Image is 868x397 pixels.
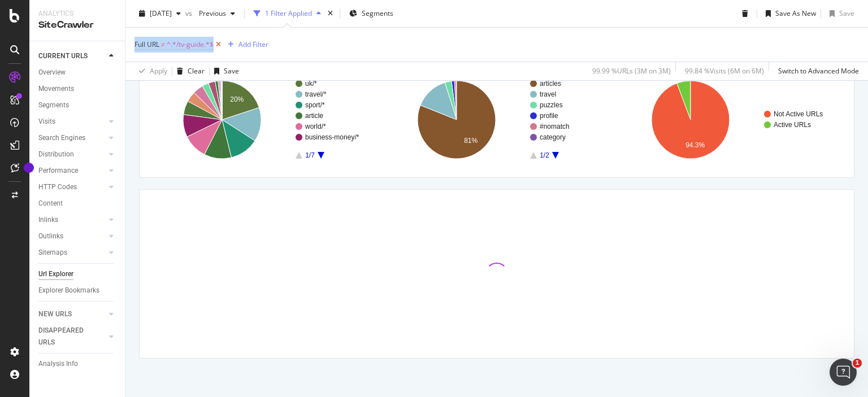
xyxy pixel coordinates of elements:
[540,112,558,120] text: profile
[38,198,117,210] a: Content
[38,214,58,226] div: Inlinks
[38,214,106,226] a: Inlinks
[38,285,117,296] a: Explorer Bookmarks
[38,9,116,19] div: Analytics
[172,62,205,80] button: Clear
[194,8,226,18] span: Previous
[38,247,106,259] a: Sitemaps
[38,19,116,32] div: SiteCrawler
[305,101,325,109] text: sport/*
[540,90,556,98] text: travel
[853,359,862,368] span: 1
[38,50,106,62] a: CURRENT URLS
[188,66,205,76] div: Clear
[238,40,268,49] div: Add Filter
[224,66,239,76] div: Save
[38,247,67,259] div: Sitemaps
[761,5,816,23] button: Save As New
[778,66,859,76] div: Switch to Advanced Mode
[38,268,117,280] a: Url Explorer
[325,8,335,19] div: times
[305,112,323,120] text: article
[185,8,194,18] span: vs
[362,8,393,18] span: Segments
[38,285,99,296] div: Explorer Bookmarks
[305,123,326,130] text: world/*
[540,80,561,88] text: articles
[38,358,117,370] a: Analysis Info
[38,358,78,370] div: Analysis Info
[617,71,843,169] svg: A chart.
[774,121,811,129] text: Active URLs
[38,132,85,144] div: Search Engines
[38,83,117,95] a: Movements
[134,5,185,23] button: [DATE]
[230,95,244,103] text: 20%
[150,8,172,18] span: 2025 Aug. 15th
[161,40,165,49] span: ≠
[774,62,859,80] button: Switch to Advanced Mode
[825,5,854,23] button: Save
[38,325,106,348] a: DISAPPEARED URLS
[38,99,117,111] a: Segments
[38,50,88,62] div: CURRENT URLS
[223,38,268,51] button: Add Filter
[38,116,55,128] div: Visits
[685,66,764,76] div: 99.84 % Visits ( 6M on 6M )
[540,151,549,159] text: 1/2
[38,181,77,193] div: HTTP Codes
[38,99,69,111] div: Segments
[38,268,73,280] div: Url Explorer
[38,181,106,193] a: HTTP Codes
[592,66,671,76] div: 99.99 % URLs ( 3M on 3M )
[383,71,609,169] svg: A chart.
[686,141,705,149] text: 94.3%
[134,62,167,80] button: Apply
[305,90,327,98] text: travel/*
[38,83,74,95] div: Movements
[38,230,106,242] a: Outlinks
[265,8,312,18] div: 1 Filter Applied
[774,110,823,118] text: Not Active URLs
[38,308,106,320] a: NEW URLS
[38,230,63,242] div: Outlinks
[830,359,857,386] iframe: Intercom live chat
[194,5,240,23] button: Previous
[839,8,854,18] div: Save
[540,101,563,109] text: puzzles
[210,62,239,80] button: Save
[38,132,106,144] a: Search Engines
[150,66,167,76] div: Apply
[167,37,214,53] span: ^.*/tv-guide.*$
[38,149,74,160] div: Distribution
[38,67,117,78] a: Overview
[305,151,315,159] text: 1/7
[775,8,816,18] div: Save As New
[134,40,159,49] span: Full URL
[345,5,398,23] button: Segments
[148,71,374,169] svg: A chart.
[38,165,106,177] a: Performance
[38,67,66,78] div: Overview
[38,325,96,348] div: DISAPPEARED URLS
[540,133,566,141] text: category
[38,198,63,210] div: Content
[38,149,106,160] a: Distribution
[38,308,72,320] div: NEW URLS
[249,5,325,23] button: 1 Filter Applied
[540,123,570,130] text: #nomatch
[38,165,78,177] div: Performance
[464,137,478,145] text: 81%
[305,133,359,141] text: business-money/*
[24,163,34,173] div: Tooltip anchor
[38,116,106,128] a: Visits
